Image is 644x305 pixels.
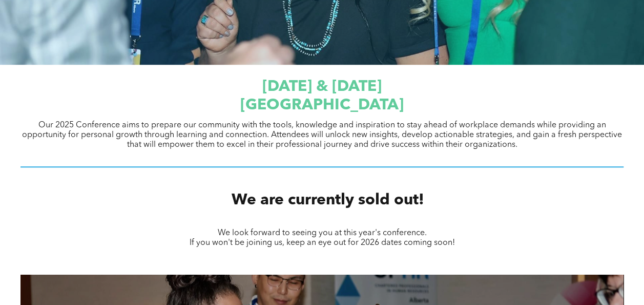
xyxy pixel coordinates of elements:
[262,79,382,94] span: [DATE] & [DATE]
[240,98,404,113] span: [GEOGRAPHIC_DATA]
[22,121,622,149] span: Our 2025 Conference aims to prepare our community with the tools, knowledge and inspiration to st...
[218,229,427,237] span: We look forward to seeing you at this year's conference.
[232,193,424,208] span: We are currently sold out!
[190,239,455,247] span: If you won't be joining us, keep an eye out for 2026 dates coming soon!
